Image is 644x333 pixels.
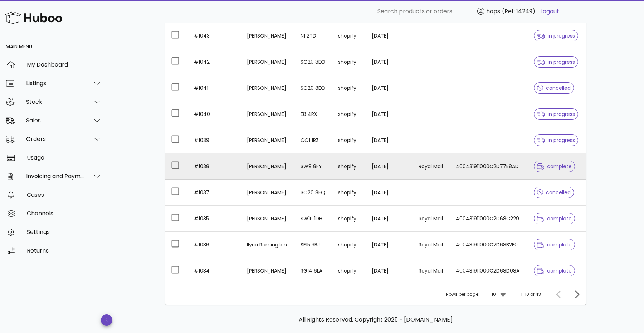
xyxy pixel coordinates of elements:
td: shopify [332,206,366,232]
td: [PERSON_NAME] [241,153,295,180]
td: #1042 [188,49,241,75]
td: shopify [332,180,366,206]
td: Royal Mail [413,153,450,180]
td: [PERSON_NAME] [241,23,295,49]
div: Returns [27,247,102,254]
div: Channels [27,210,102,217]
span: cancelled [537,85,571,90]
div: Orders [26,136,84,142]
td: Royal Mail [413,206,450,232]
td: #1035 [188,206,241,232]
img: Huboo Logo [5,10,62,25]
span: in progress [537,33,575,38]
td: SO20 8EQ [295,75,332,101]
td: SW1P 1DH [295,206,332,232]
div: Invoicing and Payments [26,173,84,180]
p: All Rights Reserved. Copyright 2025 - [DOMAIN_NAME] [171,315,580,324]
td: CO1 1RZ [295,127,332,153]
td: shopify [332,75,366,101]
td: SW9 8FY [295,153,332,180]
td: [DATE] [366,206,413,232]
td: shopify [332,23,366,49]
td: [DATE] [366,258,413,284]
div: Sales [26,117,84,124]
td: [PERSON_NAME] [241,258,295,284]
div: Stock [26,98,84,105]
td: 400431911000C2D68B2F0 [450,232,528,258]
td: [PERSON_NAME] [241,101,295,127]
td: shopify [332,127,366,153]
td: N1 2TD [295,23,332,49]
td: SO20 8EQ [295,49,332,75]
td: #1043 [188,23,241,49]
td: #1040 [188,101,241,127]
td: [DATE] [366,75,413,101]
div: 1-10 of 43 [521,291,541,298]
td: [DATE] [366,153,413,180]
td: [DATE] [366,127,413,153]
span: in progress [537,138,575,143]
td: shopify [332,49,366,75]
span: (Ref: 14249) [502,7,535,15]
td: [DATE] [366,49,413,75]
td: SE15 3BJ [295,232,332,258]
td: [PERSON_NAME] [241,49,295,75]
td: #1038 [188,153,241,180]
button: Next page [570,288,583,301]
div: My Dashboard [27,61,102,68]
div: 10Rows per page: [492,289,507,300]
td: SO20 8EQ [295,180,332,206]
td: Royal Mail [413,258,450,284]
span: complete [537,242,572,247]
td: [DATE] [366,232,413,258]
a: Logout [540,7,559,16]
div: Listings [26,80,84,87]
td: #1039 [188,127,241,153]
td: RG14 6LA [295,258,332,284]
div: Usage [27,154,102,161]
td: [DATE] [366,101,413,127]
div: Rows per page: [446,284,507,305]
td: shopify [332,258,366,284]
span: complete [537,268,572,273]
td: [DATE] [366,23,413,49]
td: [DATE] [366,180,413,206]
td: Ilyria Remington [241,232,295,258]
span: complete [537,216,572,221]
td: E8 4RX [295,101,332,127]
td: #1037 [188,180,241,206]
span: in progress [537,112,575,117]
td: [PERSON_NAME] [241,127,295,153]
td: 400431911000C2D68C229 [450,206,528,232]
td: [PERSON_NAME] [241,75,295,101]
td: Royal Mail [413,232,450,258]
span: complete [537,164,572,169]
td: #1034 [188,258,241,284]
td: 400431911000C2D77E8AD [450,153,528,180]
td: [PERSON_NAME] [241,180,295,206]
td: shopify [332,153,366,180]
td: shopify [332,232,366,258]
td: 400431911000C2D68D08A [450,258,528,284]
div: Cases [27,191,102,198]
span: haps [486,7,500,15]
td: [PERSON_NAME] [241,206,295,232]
td: #1036 [188,232,241,258]
div: Settings [27,229,102,235]
span: cancelled [537,190,571,195]
div: 10 [492,291,496,298]
td: #1041 [188,75,241,101]
td: shopify [332,101,366,127]
span: in progress [537,59,575,64]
